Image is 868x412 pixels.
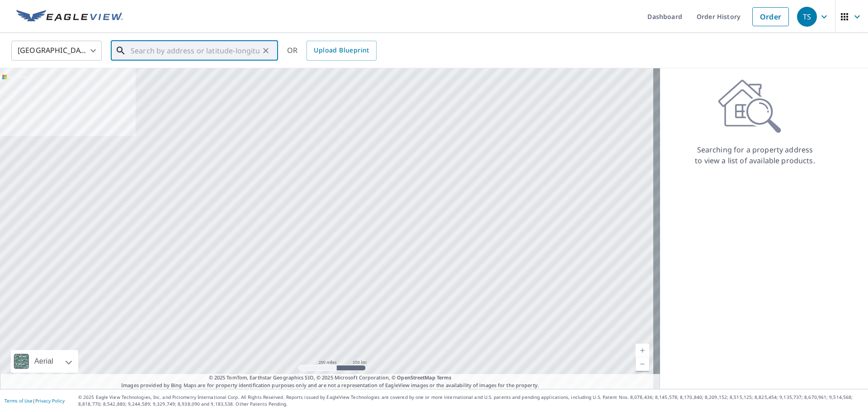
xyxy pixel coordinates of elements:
[131,38,259,63] input: Search by address or latitude-longitude
[437,374,452,381] a: Terms
[636,344,649,357] a: Current Level 5, Zoom In
[397,374,435,381] a: OpenStreetMap
[797,7,817,27] div: TS
[78,394,863,407] p: © 2025 Eagle View Technologies, Inc. and Pictometry International Corp. All Rights Reserved. Repo...
[694,144,816,166] p: Searching for a property address to view a list of available products.
[307,41,376,61] a: Upload Blueprint
[5,398,33,404] a: Terms of Use
[287,41,377,61] div: OR
[209,374,452,382] span: © 2025 TomTom, Earthstar Geographics SIO, © 2025 Microsoft Corporation, ©
[314,45,369,56] span: Upload Blueprint
[11,38,102,63] div: [GEOGRAPHIC_DATA]
[752,7,789,26] a: Order
[35,398,65,404] a: Privacy Policy
[11,350,78,373] div: Aerial
[5,398,65,403] p: |
[636,357,649,371] a: Current Level 5, Zoom Out
[259,44,272,57] button: Clear
[16,10,123,24] img: EV Logo
[32,350,56,373] div: Aerial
